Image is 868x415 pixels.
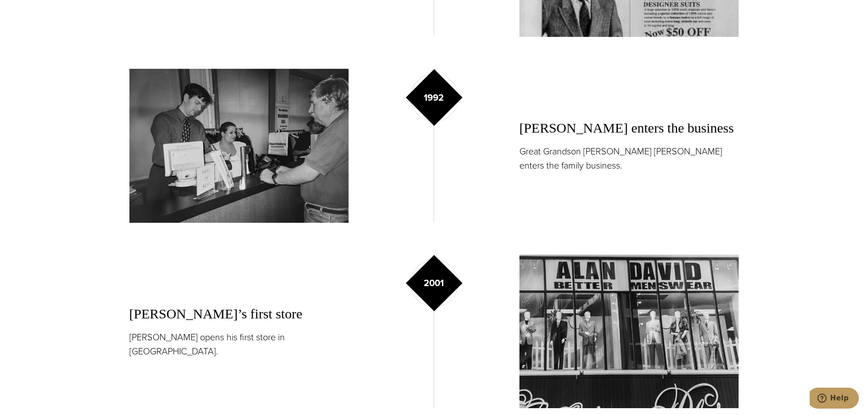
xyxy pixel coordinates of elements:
[129,69,349,222] img: Alan David Horowitz working as a cashier at his Grandfathers store early in his retail career
[129,330,349,359] p: [PERSON_NAME] opens his first store in [GEOGRAPHIC_DATA].
[519,144,739,173] p: Great Grandson [PERSON_NAME] [PERSON_NAME] enters the family business.
[129,304,349,323] h3: [PERSON_NAME]’s first store
[519,118,739,138] h3: [PERSON_NAME] enters the business
[519,255,739,408] img: Window display of Alan's first store Alan David Better Menswear-second floor signage and mannequins
[810,388,859,410] iframe: Opens a widget where you can chat to one of our agents
[424,276,444,290] p: 2001
[424,91,444,104] p: 1992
